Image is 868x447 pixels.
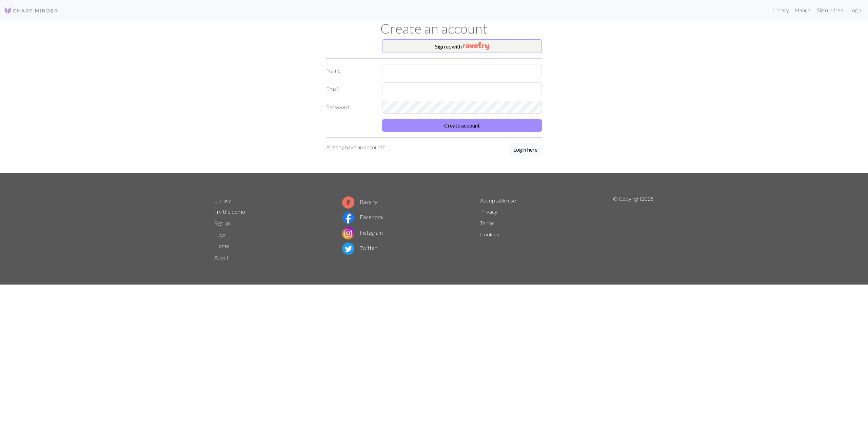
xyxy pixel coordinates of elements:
img: Instagram logo [342,227,354,239]
p: © Copyright 2025 [613,195,654,263]
a: Sign up [214,220,230,226]
button: Create account [382,119,542,132]
a: Library [214,197,231,203]
label: Email [322,82,378,95]
label: Password [322,101,378,114]
img: Ravelry logo [342,196,354,209]
a: Home [214,242,229,249]
button: Sign upwith [382,39,542,53]
a: Ravelry [342,198,377,205]
a: Library [770,3,792,17]
a: Facebook [342,214,383,220]
a: Manual [792,3,814,17]
a: Cookies [480,231,499,237]
img: Twitter logo [342,242,354,255]
img: Facebook logo [342,212,354,224]
a: Privacy [480,208,497,215]
a: Sign up free [814,3,846,17]
img: Logo [4,6,58,15]
a: Twitter [342,245,377,251]
a: Acceptable use [480,197,516,203]
a: Try the demo [214,208,245,215]
label: Name [322,64,378,77]
a: About [214,254,229,260]
a: Login here [509,143,542,157]
a: Instagram [342,229,383,236]
button: Login here [509,143,542,156]
img: Ravelry [463,42,489,50]
p: Already have an account? [326,143,384,151]
a: Terms [480,220,494,226]
h1: Create an account [210,20,658,37]
a: Login [846,3,864,17]
a: Login [214,231,226,237]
